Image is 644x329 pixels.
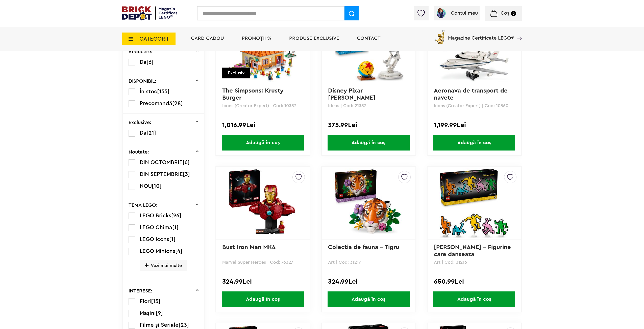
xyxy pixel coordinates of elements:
span: Adaugă în coș [222,291,304,307]
a: Adaugă în coș [216,135,310,151]
span: [6] [183,160,190,165]
div: 324.99Lei [328,278,409,285]
img: Keith Haring – Figurine care danseaza [439,168,510,238]
a: Colectia de fauna – Tigru [328,244,399,250]
p: Marvel Super Heroes | Cod: 76327 [222,260,303,264]
span: LEGO Icons [140,236,169,242]
a: PROMOȚII % [242,36,271,41]
small: 0 [511,11,516,16]
span: DIN SEPTEMBRIE [140,171,183,177]
span: Adaugă în coș [433,291,515,307]
p: Icons (Creator Expert) | Cod: 10360 [434,103,515,108]
span: DIN OCTOMBRIE [140,160,183,165]
span: [9] [156,310,163,316]
span: LEGO Bricks [140,213,171,218]
a: Adaugă în coș [216,291,310,307]
div: 1,016.99Lei [222,122,303,128]
a: Bust Iron Man MK4 [222,244,276,250]
span: NOU [140,183,152,189]
a: Adaugă în coș [322,135,415,151]
a: Aeronava de transport de navete [434,88,509,101]
span: Precomandă [140,101,172,106]
p: Noutate: [129,149,149,155]
div: 375.99Lei [328,122,409,128]
a: Adaugă în coș [428,291,521,307]
p: Reducere: [129,49,153,54]
a: Card Cadou [191,36,224,41]
a: [PERSON_NAME] – Figurine care danseaza [434,244,513,257]
span: CATEGORII [139,36,168,42]
p: INTERESE: [129,288,152,293]
a: Adaugă în coș [322,291,415,307]
span: [1] [169,236,176,242]
span: Adaugă în coș [328,135,409,151]
span: [4] [175,248,182,254]
p: Ideas | Cod: 21357 [328,103,409,108]
a: Contact [357,36,381,41]
span: LEGO Chima [140,225,172,230]
span: Filme și Seriale [140,322,179,328]
span: [10] [152,183,162,189]
span: Da [140,59,146,65]
span: Mașini [140,310,156,316]
span: [6] [146,59,154,65]
p: DISPONIBIL: [129,79,156,84]
a: The Simpsons: Krusty Burger [222,88,285,101]
span: În stoc [140,89,157,94]
span: [155] [157,89,169,94]
span: Flori [140,298,151,304]
p: Exclusive: [129,120,151,125]
span: [15] [151,298,160,304]
span: [28] [172,101,183,106]
a: Disney Pixar [PERSON_NAME] [328,88,376,101]
span: [1] [172,225,179,230]
p: Art | Cod: 31216 [434,260,515,264]
p: Icons (Creator Expert) | Cod: 10352 [222,103,303,108]
span: [3] [183,171,190,177]
span: Da [140,130,146,136]
span: [96] [171,213,181,218]
div: Exclusiv [222,68,250,78]
div: 650.99Lei [434,278,515,285]
p: TEMĂ LEGO: [129,203,158,208]
p: Art | Cod: 31217 [328,260,409,264]
a: Produse exclusive [289,36,339,41]
span: Adaugă în coș [433,135,515,151]
img: Bust Iron Man MK4 [228,168,298,238]
img: Colectia de fauna – Tigru [333,168,404,238]
span: Adaugă în coș [222,135,304,151]
span: Contul meu [451,11,478,16]
span: Adaugă în coș [328,291,409,307]
span: [23] [179,322,189,328]
span: Coș [501,11,509,16]
span: Magazine Certificate LEGO® [448,29,514,41]
a: Magazine Certificate LEGO® [514,29,522,34]
a: Contul meu [436,11,478,16]
span: [21] [146,130,156,136]
a: Adaugă în coș [428,135,521,151]
div: 1,199.99Lei [434,122,515,128]
div: 324.99Lei [222,278,303,285]
span: Vezi mai multe [140,260,187,271]
span: LEGO Minions [140,248,175,254]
